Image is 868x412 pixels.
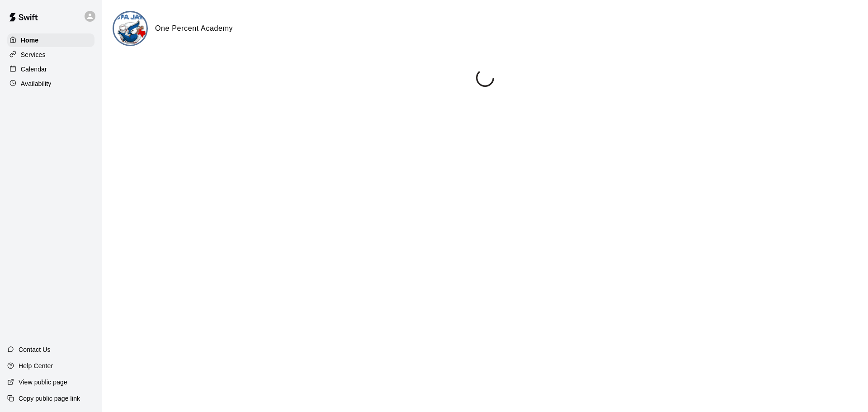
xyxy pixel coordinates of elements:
[114,12,148,46] img: One Percent Academy logo
[7,77,94,90] a: Availability
[19,378,67,387] p: View public page
[19,361,53,370] p: Help Center
[19,345,51,354] p: Contact Us
[19,394,80,403] p: Copy public page link
[21,65,47,74] p: Calendar
[7,48,94,62] a: Services
[21,50,46,59] p: Services
[155,23,233,34] h6: One Percent Academy
[21,79,52,88] p: Availability
[7,33,94,47] a: Home
[7,62,94,76] a: Calendar
[21,36,39,45] p: Home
